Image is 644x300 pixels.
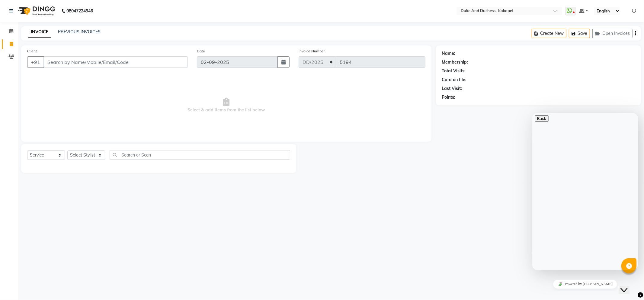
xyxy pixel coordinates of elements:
[197,48,205,54] label: Date
[442,50,456,57] div: Name:
[442,85,462,92] div: Last Visit:
[532,113,638,270] iframe: chat widget
[442,68,466,74] div: Total Visits:
[569,29,590,38] button: Save
[442,94,456,101] div: Points:
[299,48,325,54] label: Invoice Number
[15,2,57,19] img: logo
[532,29,566,38] button: Create New
[27,75,425,136] span: Select & add items from the list below
[28,27,51,38] a: INVOICE
[43,56,188,68] input: Search by Name/Mobile/Email/Code
[27,48,37,54] label: Client
[27,56,44,68] button: +91
[532,277,638,291] iframe: chat widget
[442,77,467,83] div: Card on file:
[442,59,468,65] div: Membership:
[110,150,290,160] input: Search or Scan
[592,29,633,38] button: Open Invoices
[619,276,638,294] iframe: chat widget
[66,2,93,19] b: 08047224946
[58,29,101,35] a: PREVIOUS INVOICES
